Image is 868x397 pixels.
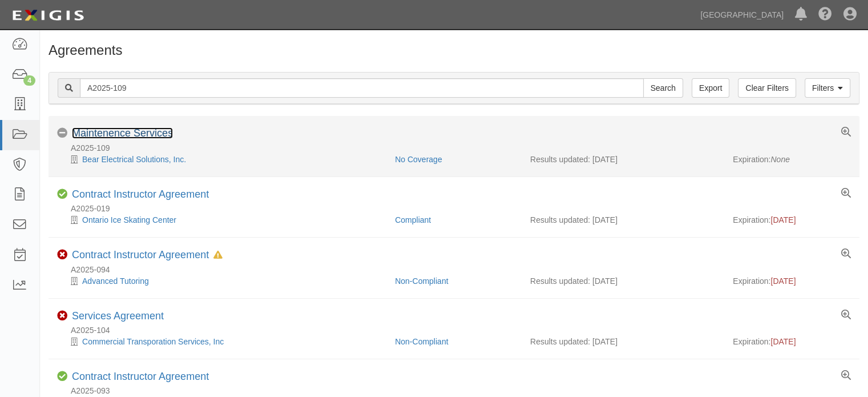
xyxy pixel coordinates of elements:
[57,250,67,260] i: Non-Compliant
[841,189,851,199] a: View results summary
[530,154,716,165] div: Results updated: [DATE]
[643,78,683,98] input: Search
[57,142,859,154] div: A2025-109
[80,78,644,98] input: Search
[738,78,796,98] a: Clear Filters
[818,8,832,22] i: Help Center - Complianz
[9,5,87,26] img: logo-5460c22ac91f19d4615b14bd174203de0afe785f0fc80cf4dbbc73dc1793850b.png
[72,371,209,382] a: Contract Instructor Agreement
[57,311,67,321] i: Non-Compliant
[57,336,386,347] div: Commercial Transporation Services, Inc
[72,189,209,201] div: Contract Instructor Agreement
[733,154,851,165] div: Expiration:
[57,214,386,226] div: Ontario Ice Skating Center
[733,336,851,347] div: Expiration:
[49,43,859,58] h1: Agreements
[770,337,796,346] span: [DATE]
[57,324,859,336] div: A2025-104
[72,249,223,262] div: Contract Instructor Agreement
[733,214,851,226] div: Expiration:
[57,154,386,165] div: Bear Electrical Solutions, Inc.
[57,275,386,287] div: Advanced Tutoring
[72,371,209,383] div: Contract Instructor Agreement
[395,155,442,164] a: No Coverage
[213,251,223,259] i: In Default since 08/22/2025
[82,276,149,286] a: Advanced Tutoring
[395,337,448,346] a: Non-Compliant
[82,155,186,164] a: Bear Electrical Solutions, Inc.
[530,214,716,226] div: Results updated: [DATE]
[57,385,859,396] div: A2025-093
[530,275,716,287] div: Results updated: [DATE]
[82,337,224,346] a: Commercial Transporation Services, Inc
[72,310,164,323] div: Services Agreement
[695,3,789,26] a: [GEOGRAPHIC_DATA]
[770,276,796,286] span: [DATE]
[841,371,851,381] a: View results summary
[805,78,850,98] a: Filters
[733,275,851,287] div: Expiration:
[770,155,789,164] em: None
[72,249,209,260] a: Contract Instructor Agreement
[395,276,448,286] a: Non-Compliant
[530,336,716,347] div: Results updated: [DATE]
[841,127,851,138] a: View results summary
[770,215,796,224] span: [DATE]
[841,249,851,259] a: View results summary
[57,203,859,214] div: A2025-019
[23,75,35,86] div: 4
[57,128,67,138] i: No Coverage
[57,371,67,382] i: Compliant
[57,189,67,199] i: Compliant
[72,127,173,139] a: Maintenence Services
[692,78,729,98] a: Export
[57,264,859,275] div: A2025-094
[72,127,173,140] div: Maintenence Services
[72,189,209,200] a: Contract Instructor Agreement
[395,215,431,224] a: Compliant
[72,310,164,322] a: Services Agreement
[841,310,851,320] a: View results summary
[82,215,176,224] a: Ontario Ice Skating Center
